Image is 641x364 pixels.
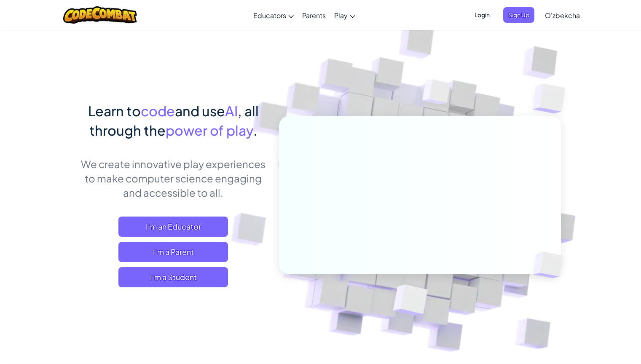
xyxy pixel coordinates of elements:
[298,4,330,27] a: Parents
[249,4,298,27] a: Educators
[80,157,266,200] p: We create innovative play experiences to make computer science engaging and accessible to all.
[372,267,448,337] img: Overlap cubes
[141,102,175,119] span: code
[175,102,225,119] span: and use
[118,217,228,237] a: I'm an Educator
[225,102,238,119] span: AI
[63,6,137,24] img: CodeCombat logo
[469,7,495,23] button: Login
[545,11,580,20] span: O'zbekcha
[118,242,228,262] a: I'm a Parent
[88,102,141,119] span: Learn to
[406,63,467,126] img: Overlap cubes
[334,11,348,20] span: Play
[253,122,257,139] span: .
[166,122,253,139] span: power of play
[118,267,228,287] button: I'm a Student
[330,4,359,27] a: Play
[516,63,589,134] img: Overlap cubes
[253,11,286,20] span: Educators
[541,4,584,27] a: O'zbekcha
[519,234,582,296] img: Overlap cubes
[503,7,534,23] button: Sign Up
